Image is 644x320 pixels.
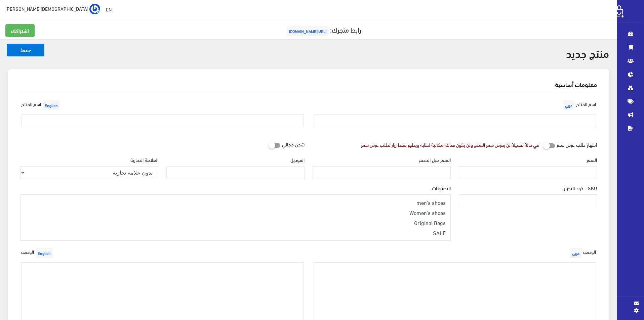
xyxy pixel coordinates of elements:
option: Original Bags [25,218,446,228]
a: رابط متجرك:[URL][DOMAIN_NAME] [285,23,361,36]
span: عربي [570,248,581,258]
option: Women's shoes [25,208,446,218]
label: شحن مجاني [282,138,305,151]
option: SALE [25,228,446,238]
img: ... [89,4,100,14]
label: السعر قبل الخصم [419,156,451,164]
a: اشتراكك [5,24,35,37]
h2: معلومات أساسية [20,81,597,87]
span: [DEMOGRAPHIC_DATA][PERSON_NAME] [5,4,88,13]
label: الوصف [568,246,596,260]
option: اختار مقاسك [25,238,446,248]
button: حفظ [7,44,44,56]
label: اسم المنتج [561,98,596,112]
span: English [43,100,60,110]
option: men's shoes [25,197,446,208]
span: English [36,248,53,258]
h2: منتج جديد [566,47,609,59]
label: SKU - كود التخزين [562,184,597,192]
u: EN [106,5,112,13]
label: الوصف [21,246,54,260]
a: EN [103,3,114,15]
span: عربي [563,100,574,110]
label: اظهار طلب عرض سعر [557,138,597,151]
a: ... [DEMOGRAPHIC_DATA][PERSON_NAME] [5,3,100,14]
label: السعر [587,156,597,164]
label: الموديل [290,156,305,164]
label: التصنيفات [432,184,451,192]
span: [URL][DOMAIN_NAME] [287,26,328,36]
div: في حالة تفعيلة لن يعرض سعر المنتج ولن يكون هناك امكانية لطلبه ويظهر فقط زرار لطلب عرض سعر [361,141,539,148]
label: اسم المنتج [21,98,62,112]
label: العلامة التجارية [130,156,158,164]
